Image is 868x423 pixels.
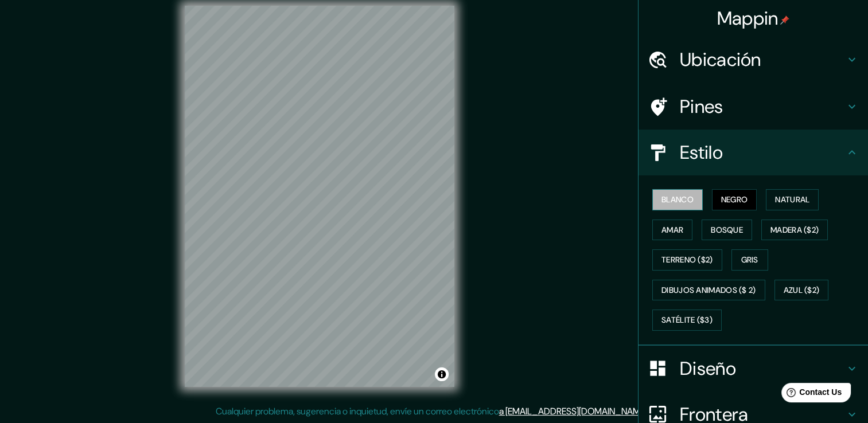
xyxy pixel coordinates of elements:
font: Satélite ($3) [661,313,713,327]
font: Amar [661,223,683,237]
font: Gris [741,253,758,267]
button: Dibujos animados ($ 2) [652,280,765,301]
font: Azul ($2) [784,283,820,297]
p: Cualquier problema, sugerencia o inquietud, envíe un correo electrónico . [216,405,649,418]
button: Terreno ($2) [652,249,722,271]
button: Satélite ($3) [652,310,722,331]
canvas: Mapa [185,6,454,387]
div: Pines [639,84,868,130]
button: Bosque [702,220,752,241]
button: Natural [766,189,819,210]
button: Azul ($2) [774,280,829,301]
button: Alternar atribución [435,367,449,381]
font: Bosque [711,223,743,237]
a: a [EMAIL_ADDRESS][DOMAIN_NAME] [499,405,647,417]
div: Ubicación [639,37,868,83]
h4: Pines [680,95,845,118]
font: Terreno ($2) [661,253,713,267]
font: Negro [721,193,748,207]
font: Madera ($2) [770,223,819,237]
div: Diseño [639,346,868,391]
button: Amar [652,220,692,241]
div: Estilo [639,130,868,175]
button: Negro [712,189,757,210]
button: Blanco [652,189,703,210]
h4: Estilo [680,141,845,164]
iframe: Help widget launcher [766,378,855,410]
h4: Diseño [680,357,845,380]
font: Blanco [661,193,694,207]
font: Mappin [717,6,779,30]
h4: Ubicación [680,48,845,71]
font: Natural [775,193,809,207]
font: Dibujos animados ($ 2) [661,283,756,297]
button: Gris [731,249,768,271]
img: pin-icon.png [780,15,789,25]
button: Madera ($2) [761,220,828,241]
